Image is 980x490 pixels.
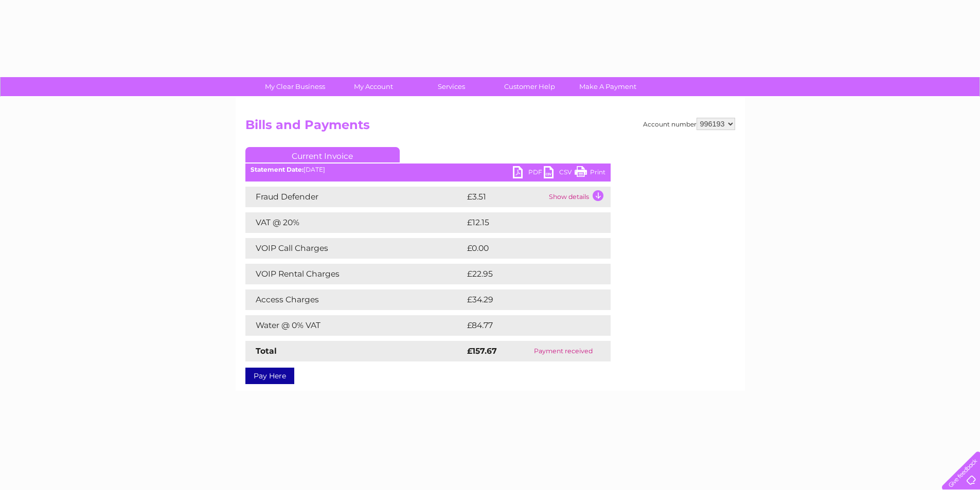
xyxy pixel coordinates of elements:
td: VAT @ 20% [245,212,465,233]
a: CSV [544,166,575,181]
a: Services [409,77,494,96]
a: My Account [331,77,416,96]
a: Customer Help [487,77,572,96]
a: PDF [513,166,544,181]
td: Water @ 0% VAT [245,315,465,336]
td: £12.15 [465,212,587,233]
td: £3.51 [465,187,546,207]
strong: Total [256,346,277,356]
td: Payment received [516,341,610,361]
a: My Clear Business [253,77,337,96]
td: VOIP Call Charges [245,238,465,259]
td: VOIP Rental Charges [245,264,465,284]
a: Pay Here [245,368,294,384]
a: Current Invoice [245,147,400,162]
a: Make A Payment [565,77,650,96]
td: Access Charges [245,289,465,310]
div: [DATE] [245,166,611,173]
div: Account number [643,118,735,130]
td: Fraud Defender [245,187,465,207]
td: £0.00 [465,238,587,259]
h2: Bills and Payments [245,118,735,137]
b: Statement Date: [251,166,304,173]
td: £84.77 [465,315,590,336]
td: Show details [546,187,611,207]
td: £22.95 [465,264,590,284]
a: Print [575,166,605,181]
td: £34.29 [465,289,590,310]
strong: £157.67 [467,346,497,356]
